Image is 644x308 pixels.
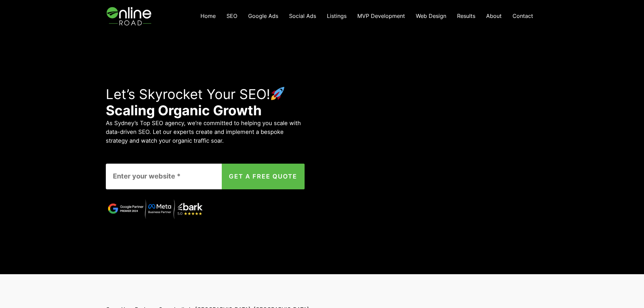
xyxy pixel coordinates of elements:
[416,13,446,19] span: Web Design
[321,9,352,23] a: Listings
[352,9,410,23] a: MVP Development
[221,9,243,23] a: SEO
[481,9,507,23] a: About
[106,164,236,189] input: Enter your website *
[195,9,539,23] nav: Navigation
[222,164,305,189] button: GET A FREE QUOTE
[284,9,321,23] a: Social Ads
[106,86,305,119] p: Let’s Skyrocket Your SEO!
[106,102,262,119] strong: Scaling Organic Growth
[271,87,284,100] img: 🚀
[512,13,533,19] span: Contact
[486,13,502,19] span: About
[195,9,221,23] a: Home
[507,9,539,23] a: Contact
[357,13,405,19] span: MVP Development
[106,119,305,145] p: As Sydney’s Top SEO agency, we’re committed to helping you scale with data-driven SEO. Let our ex...
[106,164,305,189] form: Contact form
[248,13,278,19] span: Google Ads
[457,13,475,19] span: Results
[243,9,284,23] a: Google Ads
[327,13,347,19] span: Listings
[289,13,316,19] span: Social Ads
[200,13,216,19] span: Home
[226,13,237,19] span: SEO
[452,9,481,23] a: Results
[410,9,452,23] a: Web Design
